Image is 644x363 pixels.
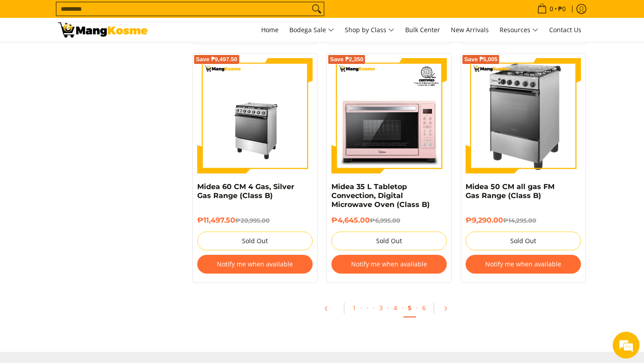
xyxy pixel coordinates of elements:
[289,25,334,36] span: Bodega Sale
[451,25,489,34] span: New Arrivals
[331,232,447,250] button: Sold Out
[188,296,590,325] ul: Pagination
[389,299,402,317] a: 4
[360,304,362,312] span: ·
[534,4,568,14] span: •
[416,304,418,312] span: ·
[545,18,586,42] a: Contact Us
[387,304,389,312] span: ·
[402,304,403,312] span: ·
[197,182,294,200] a: Midea 60 CM 4 Gas, Silver Gas Range (Class B)
[197,58,313,173] img: midea-60cm-4-burner-gas-range-left-side-view-mang-kosme
[557,6,567,12] span: ₱0
[257,18,283,42] a: Home
[418,299,430,317] a: 6
[466,232,581,250] button: Sold Out
[340,18,399,42] a: Shop by Class
[196,57,237,62] span: Save ₱9,497.50
[375,299,387,317] a: 3
[401,18,445,42] a: Bulk Center
[52,113,123,203] span: We're online!
[157,18,586,42] nav: Main Menu
[235,217,270,224] del: ₱20,995.00
[466,216,581,225] h6: ₱9,290.00
[197,255,313,274] button: Notify me when available
[503,217,536,224] del: ₱14,295.00
[47,50,150,62] div: Chat with us now
[373,304,375,312] span: ·
[331,58,447,173] img: Midea 35 L Tabletop Convection, Digital Microwave Oven (Class B)
[370,217,400,224] del: ₱6,995.00
[197,232,313,250] button: Sold Out
[261,25,279,34] span: Home
[331,255,447,274] button: Notify me when available
[495,18,543,42] a: Resources
[4,244,170,275] textarea: Type your message and hit 'Enter'
[58,22,148,38] img: Class B Class B | Page 5 | Mang Kosme
[348,299,360,317] a: 1
[466,255,581,274] button: Notify me when available
[362,299,373,317] span: ·
[309,2,324,16] button: Search
[147,4,168,26] div: Minimize live chat window
[285,18,339,42] a: Bodega Sale
[548,6,555,12] span: 0
[330,57,364,62] span: Save ₱2,350
[466,182,555,200] a: Midea 50 CM all gas FM Gas Range (Class B)
[446,18,493,42] a: New Arrivals
[403,299,416,317] a: 5
[500,25,538,36] span: Resources
[197,216,313,225] h6: ₱11,497.50
[549,25,581,34] span: Contact Us
[345,25,394,36] span: Shop by Class
[405,25,440,34] span: Bulk Center
[464,57,498,62] span: Save ₱5,005
[331,182,430,209] a: Midea 35 L Tabletop Convection, Digital Microwave Oven (Class B)
[331,216,447,225] h6: ₱4,645.00
[479,58,568,173] img: midea-50cm-4-burner-gas-range-silver-left-side-view-mang-kosme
